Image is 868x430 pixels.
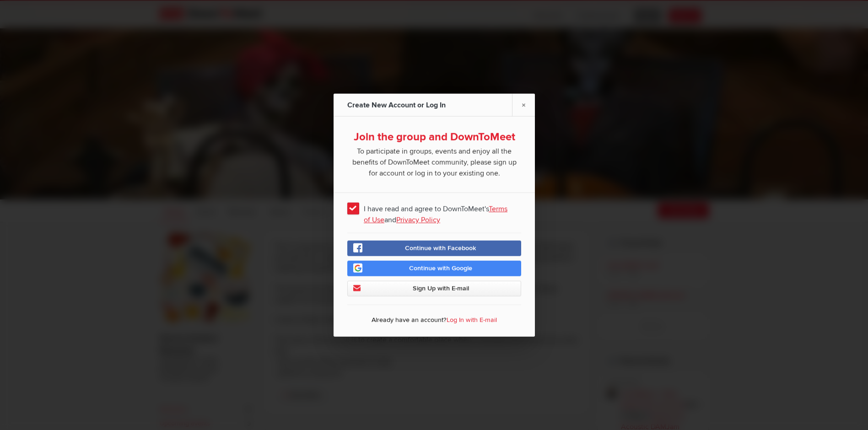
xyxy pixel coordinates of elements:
span: I have read and agree to DownToMeet's and [347,200,521,216]
div: Join the group and DownToMeet [347,130,521,144]
a: × [512,94,535,116]
a: Log In with E-mail [447,316,497,324]
a: Sign Up with E-mail [347,281,521,296]
span: To participate in groups, events and enjoy all the benefits of DownToMeet community, please sign ... [347,144,521,179]
span: Sign Up with E-mail [412,285,469,292]
span: Continue with Facebook [405,244,476,252]
a: Privacy Policy [396,215,440,225]
a: Terms of Use [364,204,507,225]
div: Create New Account or Log In [347,94,448,117]
span: Continue with Google [409,264,472,272]
a: Continue with Google [347,261,521,276]
a: Continue with Facebook [347,241,521,256]
p: Already have an account? [347,313,521,330]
